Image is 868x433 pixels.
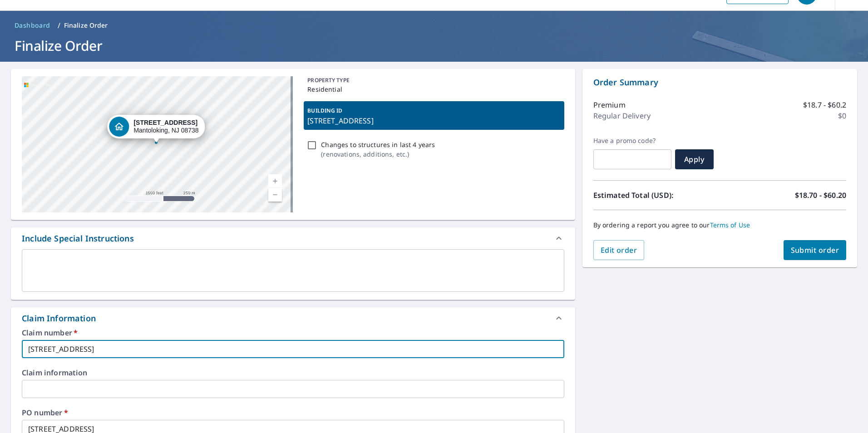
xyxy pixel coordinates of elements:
[268,188,282,202] a: Current Level 15, Zoom Out
[601,245,637,255] span: Edit order
[268,174,282,188] a: Current Level 15, Zoom In
[15,21,50,30] span: Dashboard
[107,115,205,143] div: Dropped pin, building 1, Residential property, 112 9th Ave Mantoloking, NJ 08738
[593,137,671,145] label: Have a promo code?
[11,18,857,33] nav: breadcrumb
[307,76,560,84] p: PROPERTY TYPE
[11,307,575,329] div: Claim Information
[133,119,198,134] div: Mantoloking, NJ 08738
[803,99,846,110] p: $18.7 - $60.2
[307,107,342,114] p: BUILDING ID
[307,115,560,126] p: [STREET_ADDRESS]
[22,409,564,416] label: PO number
[22,312,96,325] div: Claim Information
[593,221,846,229] p: By ordering a report you agree to our
[58,20,60,31] li: /
[11,18,54,33] a: Dashboard
[784,240,847,260] button: Submit order
[321,140,435,149] p: Changes to structures in last 4 years
[593,76,846,89] p: Order Summary
[133,119,197,126] strong: [STREET_ADDRESS]
[593,99,626,110] p: Premium
[11,227,575,249] div: Include Special Instructions
[593,190,720,201] p: Estimated Total (USD):
[22,232,134,245] div: Include Special Instructions
[710,221,750,229] a: Terms of Use
[682,154,706,164] span: Apply
[791,245,839,255] span: Submit order
[22,329,564,336] label: Claim number
[64,21,108,30] p: Finalize Order
[321,149,435,159] p: ( renovations, additions, etc. )
[795,190,846,201] p: $18.70 - $60.20
[593,110,651,121] p: Regular Delivery
[838,110,846,121] p: $0
[675,149,714,169] button: Apply
[593,240,645,260] button: Edit order
[22,369,564,376] label: Claim information
[307,84,560,94] p: Residential
[11,36,857,55] h1: Finalize Order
